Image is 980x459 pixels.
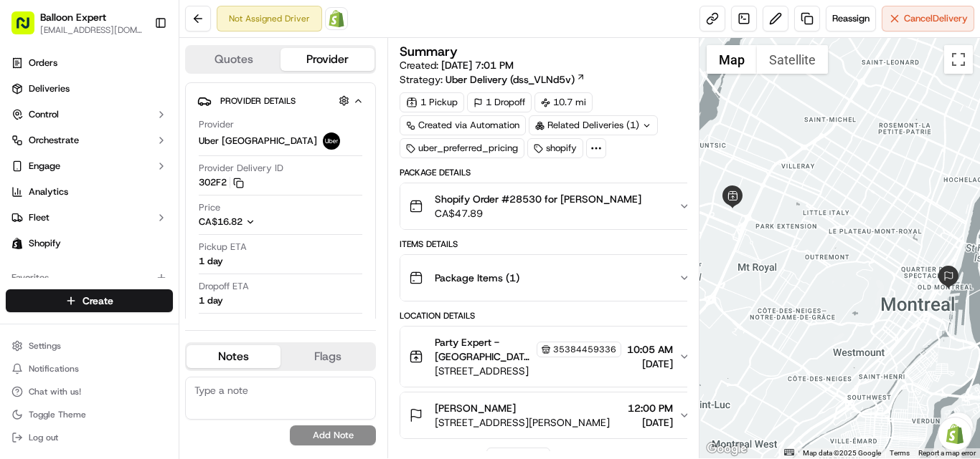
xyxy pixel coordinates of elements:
span: CA$16.82 [199,216,242,228]
button: Map camera controls [944,412,973,441]
button: Notifications [6,359,173,379]
span: Notifications [29,363,79,375]
div: Package Details [400,167,699,178]
span: Orders [29,57,57,69]
span: Cancel Delivery [904,12,968,25]
button: Notes [187,345,281,368]
a: Created via Automation [400,115,526,135]
button: Fleet [6,206,173,229]
div: uber_preferred_pricing [400,138,524,158]
span: Provider [199,118,234,131]
span: Uber Delivery (dss_VLNd5v) [446,72,575,87]
span: Provider Delivery ID [199,162,283,175]
span: Deliveries [29,82,70,95]
button: Toggle fullscreen view [944,45,973,74]
button: Log out [6,427,173,448]
h3: Summary [400,45,458,58]
button: Toggle Theme [6,405,173,425]
span: Fleet [29,211,50,224]
span: Provider Details [220,95,296,107]
span: Control [29,108,59,121]
button: Balloon Expert [40,10,106,24]
div: shopify [527,138,583,158]
div: 1 Dropoff [467,92,532,112]
button: Settings [6,336,173,356]
div: Favorites [6,266,173,289]
button: Package Items (1) [400,255,699,301]
span: Settings [29,340,61,352]
span: Price [199,201,220,214]
div: Strategy: [400,72,585,87]
a: Terms (opens in new tab) [890,449,910,457]
span: Package Items ( 1 ) [435,271,519,285]
span: Toggle Theme [29,409,86,420]
span: [DATE] [628,415,673,430]
button: Party Expert - [GEOGRAPHIC_DATA] Store Employee35384459336[STREET_ADDRESS]10:05 AM[DATE] [400,327,699,387]
button: Control [6,103,173,126]
span: Shopify Order #28530 for [PERSON_NAME] [435,192,641,206]
a: Orders [6,52,173,74]
button: Balloon Expert[EMAIL_ADDRESS][DOMAIN_NAME] [6,6,149,40]
span: Shopify [29,237,61,250]
button: Provider [281,48,374,71]
div: 1 day [199,294,223,307]
button: CA$16.82 [199,216,325,228]
button: CancelDelivery [882,6,974,32]
div: Location Details [400,310,699,322]
span: Log out [29,432,58,443]
span: [PERSON_NAME] [435,401,516,415]
div: 1 day [199,255,223,268]
a: Uber Delivery (dss_VLNd5v) [446,72,585,87]
span: Created: [400,58,514,72]
div: 10.7 mi [534,92,593,112]
button: Reassign [826,6,876,32]
a: Deliveries [6,77,173,100]
a: Analytics [6,180,173,203]
button: Keyboard shortcuts [784,449,794,455]
span: 35384459336 [553,344,616,355]
span: Party Expert - [GEOGRAPHIC_DATA] Store Employee [435,335,534,364]
span: [DATE] 7:01 PM [441,59,514,72]
span: Chat with us! [29,386,81,397]
span: Reassign [832,12,870,25]
button: [PERSON_NAME][STREET_ADDRESS][PERSON_NAME]12:00 PM[DATE] [400,392,699,438]
span: 10:05 AM [627,342,673,357]
span: Analytics [29,185,68,198]
span: 12:00 PM [628,401,673,415]
div: Items Details [400,238,699,250]
button: Shopify Order #28530 for [PERSON_NAME]CA$47.89 [400,183,699,229]
span: Dropoff ETA [199,280,249,293]
img: Shopify logo [11,238,23,249]
span: CA$47.89 [435,206,641,221]
span: Map data ©2025 Google [803,449,881,457]
span: Pickup ETA [199,241,247,253]
a: Report a map error [918,449,976,457]
button: [EMAIL_ADDRESS][DOMAIN_NAME] [40,24,143,36]
div: Related Deliveries (1) [529,115,658,135]
button: 302F2 [199,176,244,189]
button: Orchestrate [6,129,173,152]
a: Shopify [6,232,173,255]
a: Open this area in Google Maps (opens a new window) [703,440,750,458]
button: Engage [6,155,173,178]
button: Chat with us! [6,382,173,402]
button: Show street map [707,45,757,74]
span: [STREET_ADDRESS][PERSON_NAME] [435,415,610,430]
span: Create [83,294,113,308]
button: Flags [281,345,374,368]
span: Orchestrate [29,134,79,147]
a: Shopify [325,7,348,30]
button: Show satellite imagery [757,45,828,74]
img: Shopify [328,10,345,27]
span: Uber [GEOGRAPHIC_DATA] [199,135,317,148]
button: Provider Details [197,89,364,112]
img: Google [703,440,750,458]
span: [DATE] [627,357,673,371]
span: Pylon [143,50,174,61]
button: Quotes [187,48,281,71]
a: Powered byPylon [101,49,174,61]
button: Create [6,289,173,312]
